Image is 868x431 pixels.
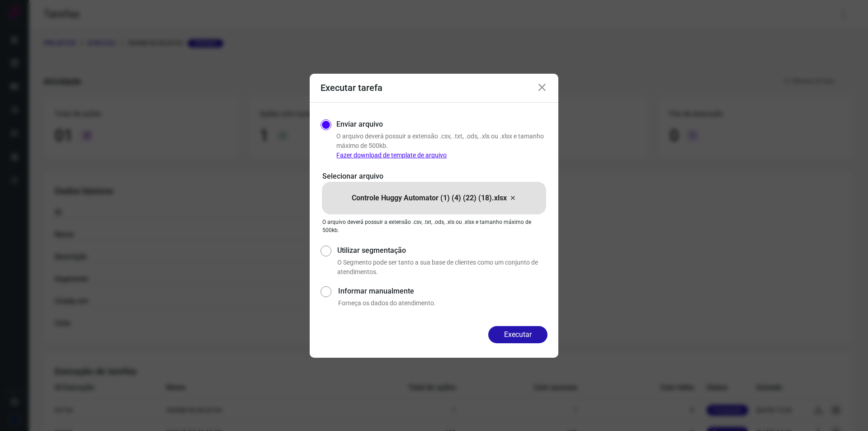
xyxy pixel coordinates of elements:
p: Forneça os dados do atendimento. [338,298,547,308]
label: Informar manualmente [338,286,547,297]
p: O Segmento pode ser tanto a sua base de clientes como um conjunto de atendimentos. [337,258,547,277]
button: Executar [488,326,547,343]
p: O arquivo deverá possuir a extensão .csv, .txt, .ods, .xls ou .xlsx e tamanho máximo de 500kb. [322,218,546,234]
p: O arquivo deverá possuir a extensão .csv, .txt, .ods, .xls ou .xlsx e tamanho máximo de 500kb. [336,132,547,160]
p: Controle Huggy Automator (1) (4) (22) (18).xlsx [352,193,507,204]
h3: Executar tarefa [321,82,382,93]
label: Utilizar segmentação [337,245,547,256]
label: Enviar arquivo [336,119,383,130]
p: Selecionar arquivo [322,171,546,182]
a: Fazer download de template de arquivo [336,152,447,159]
